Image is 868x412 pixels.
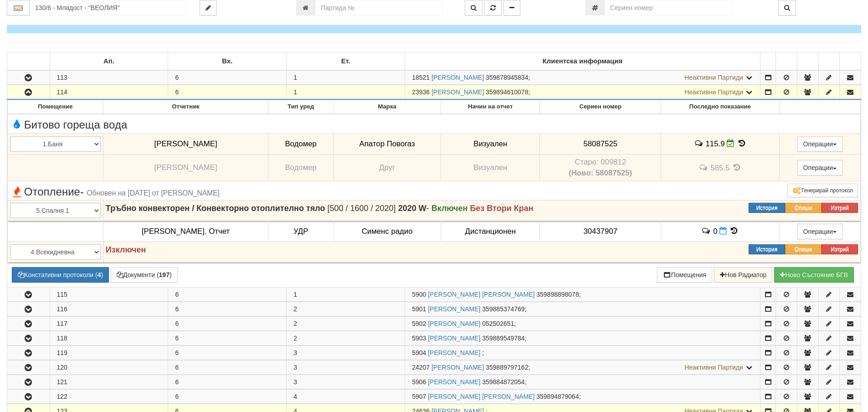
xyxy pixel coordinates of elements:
td: 6 [168,85,287,99]
td: Апатор Повогаз [334,134,441,154]
b: 4 [98,271,101,278]
span: Битово гореща вода [10,119,127,131]
span: 1 [293,291,297,298]
button: Операции [797,224,843,239]
span: 359889549784 [482,335,524,342]
span: 115.9 [706,139,725,148]
span: 30437907 [583,227,617,236]
span: Партида № [412,305,426,313]
th: Тип уред [268,100,334,113]
th: Помещение [8,100,103,113]
td: 122 [50,390,168,404]
span: 585.5 [710,163,729,172]
i: Редакция Отчет [727,139,734,147]
td: Визуален [441,154,540,181]
td: 6 [168,331,287,345]
span: 2 [293,305,297,313]
a: [PERSON_NAME] [428,378,480,386]
span: [PERSON_NAME]. Отчет [142,227,230,236]
b: 197 [159,271,169,278]
td: : No sort applied, sorting is disabled [760,52,776,70]
td: Визуален [441,134,540,154]
td: 117 [50,317,168,331]
button: Операции [797,136,843,152]
td: 6 [168,288,287,302]
button: История [749,244,785,254]
td: Вх.: No sort applied, sorting is disabled [168,52,287,70]
td: ; [405,317,760,331]
td: ; [405,390,760,404]
span: 3 [293,378,297,386]
a: [PERSON_NAME] [428,305,480,313]
button: Нов Радиатор [714,267,772,283]
span: 2 [293,320,297,327]
span: 3 [293,364,297,371]
th: Сериен номер [540,100,661,113]
b: Ет. [341,57,350,65]
span: - [80,185,84,198]
td: : No sort applied, sorting is disabled [7,52,50,70]
td: Водомер [268,134,334,154]
button: Операции [797,160,843,175]
a: [PERSON_NAME] [428,349,480,356]
button: История [749,203,785,213]
td: Дистанционен [441,221,540,242]
td: 121 [50,375,168,389]
span: Неактивни Партиди [684,364,743,371]
th: Начин на отчет [441,100,540,113]
b: Вх. [222,57,232,65]
span: 3 [293,349,297,356]
a: [PERSON_NAME] [PERSON_NAME] [428,393,534,400]
span: - [398,204,429,213]
td: 118 [50,331,168,345]
span: Партида № [412,393,426,400]
span: Отопление [10,186,220,198]
button: Генерирай протокол [787,184,858,197]
strong: Тръбно конвекторен / Конвекторно отоплително тяло [106,204,325,213]
span: 0 [713,227,717,236]
span: Партида № [412,88,430,96]
td: 113 [50,70,168,85]
span: История на забележките [699,163,710,172]
button: Помещения [657,267,713,283]
td: ; [405,375,760,389]
span: [PERSON_NAME] [154,163,217,172]
span: [500 / 1600 / 2020] [327,204,395,213]
th: Отчетник [103,100,268,113]
td: ; [405,70,760,85]
span: Партида № [412,378,426,386]
button: Документи (197) [111,267,178,283]
td: ; [405,331,760,345]
td: : No sort applied, sorting is disabled [776,52,797,70]
td: УДР [268,221,334,242]
span: 359898898078 [536,291,579,298]
button: Изтрий [822,244,858,254]
td: ; [405,360,760,375]
a: [PERSON_NAME] [431,364,484,371]
span: Партида № [412,364,430,371]
a: [PERSON_NAME] [428,335,480,342]
b: (Ново: 58087525) [569,169,632,177]
td: 6 [168,302,287,316]
span: Неактивни Партиди [684,74,743,81]
td: Друг [334,154,441,181]
td: : No sort applied, sorting is disabled [818,52,840,70]
a: [PERSON_NAME] [PERSON_NAME] [428,291,534,298]
span: 359885374769 [482,305,524,313]
td: 114 [50,85,168,99]
td: Сименс радио [334,221,441,242]
span: 1 [293,88,297,96]
td: Ап.: No sort applied, sorting is disabled [50,52,168,70]
strong: 2020 W [398,204,426,213]
td: 6 [168,346,287,360]
span: Партида № [412,320,426,327]
td: Ет.: No sort applied, sorting is disabled [287,52,405,70]
td: Устройство със сериен номер 009812 беше подменено от устройство със сериен номер 58087525 [540,154,661,181]
span: 359894879064 [536,393,579,400]
span: 359878945834 [486,74,528,81]
td: 6 [168,375,287,389]
button: Констативни протоколи (4) [12,267,109,283]
span: [PERSON_NAME] [154,139,217,148]
strong: Без Втори Кран [470,204,533,213]
td: 6 [168,360,287,375]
